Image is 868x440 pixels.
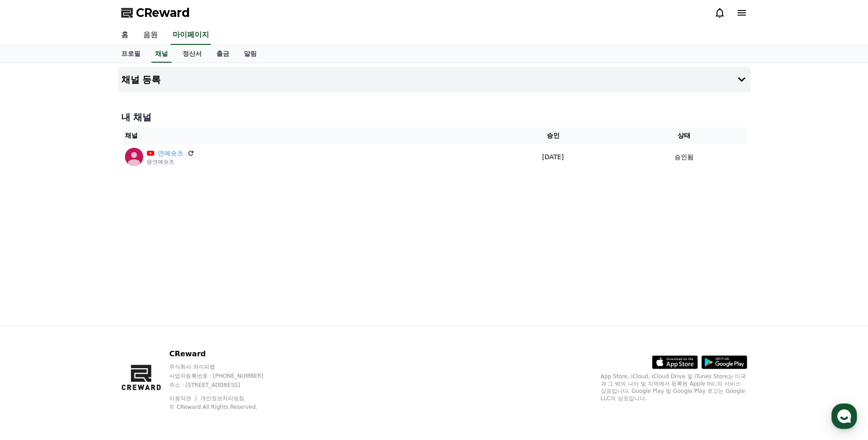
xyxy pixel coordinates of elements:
a: 연예숏츠 [158,149,183,158]
img: 연예숏츠 [125,148,143,166]
a: 출금 [209,45,237,63]
p: © CReward All Rights Reserved. [169,403,281,411]
a: 마이페이지 [171,26,211,45]
a: 이용약관 [169,395,198,402]
th: 상태 [621,127,747,144]
h4: 채널 등록 [121,75,161,85]
p: 사업자등록번호 : [PHONE_NUMBER] [169,372,281,380]
a: CReward [121,5,190,20]
a: 정산서 [175,45,209,63]
p: [DATE] [488,152,618,162]
p: App Store, iCloud, iCloud Drive 및 iTunes Store는 미국과 그 밖의 나라 및 지역에서 등록된 Apple Inc.의 서비스 상표입니다. Goo... [601,373,747,402]
th: 채널 [121,127,485,144]
p: 주식회사 와이피랩 [169,363,281,370]
button: 채널 등록 [118,67,751,92]
th: 승인 [485,127,622,144]
p: 승인됨 [674,152,694,162]
a: 개인정보처리방침 [200,395,244,402]
p: @연예숏츠 [147,158,194,166]
a: 알림 [237,45,264,63]
span: CReward [136,5,190,20]
a: 홈 [114,26,136,45]
a: 음원 [136,26,165,45]
a: 채널 [151,45,172,63]
a: 프로필 [114,45,148,63]
p: 주소 : [STREET_ADDRESS] [169,381,281,389]
h4: 내 채널 [121,111,747,123]
p: CReward [169,349,281,360]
